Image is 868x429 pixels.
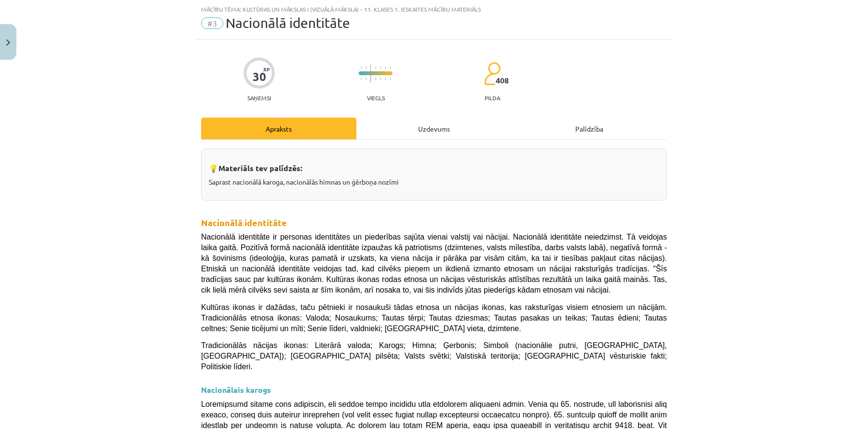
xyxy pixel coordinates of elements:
span: Nacionālā identitāte ir personas identitātes un piederības sajūta vienai valstij vai nācijai. Nac... [201,233,667,294]
img: icon-short-line-57e1e144782c952c97e751825c79c345078a6d821885a25fce030b3d8c18986b.svg [366,67,366,69]
p: Saprast nacionālā karoga, nacionālās himnas un ģērboņa nozīmi [209,177,659,187]
div: 30 [253,70,266,83]
p: pilda [485,94,500,101]
img: students-c634bb4e5e11cddfef0936a35e636f08e4e9abd3cc4e673bd6f9a4125e45ecb1.svg [484,62,501,86]
div: Mācību tēma: Kultūras un mākslas i (vizuālā māksla) - 11. klases 1. ieskaites mācību materiāls [201,6,667,13]
img: icon-close-lesson-0947bae3869378f0d4975bcd49f059093ad1ed9edebbc8119c70593378902aed.svg [6,40,10,46]
img: icon-short-line-57e1e144782c952c97e751825c79c345078a6d821885a25fce030b3d8c18986b.svg [390,67,391,69]
span: #3 [201,17,223,29]
img: icon-short-line-57e1e144782c952c97e751825c79c345078a6d821885a25fce030b3d8c18986b.svg [380,78,381,80]
img: icon-short-line-57e1e144782c952c97e751825c79c345078a6d821885a25fce030b3d8c18986b.svg [361,67,362,69]
img: icon-short-line-57e1e144782c952c97e751825c79c345078a6d821885a25fce030b3d8c18986b.svg [385,67,386,69]
span: 408 [496,76,509,85]
span: XP [263,67,270,72]
img: icon-short-line-57e1e144782c952c97e751825c79c345078a6d821885a25fce030b3d8c18986b.svg [375,67,376,69]
span: Nacionālā identitāte [226,15,350,31]
img: icon-short-line-57e1e144782c952c97e751825c79c345078a6d821885a25fce030b3d8c18986b.svg [380,67,381,69]
div: Palīdzība [512,118,667,139]
img: icon-short-line-57e1e144782c952c97e751825c79c345078a6d821885a25fce030b3d8c18986b.svg [385,78,386,80]
img: icon-short-line-57e1e144782c952c97e751825c79c345078a6d821885a25fce030b3d8c18986b.svg [366,78,366,80]
span: Tradicionālās nācijas ikonas: Literārā valoda; Karogs; Himna; Ģerbonis; Simboli (nacionālie putni... [201,341,667,371]
strong: Materiāls tev palīdzēs: [218,163,302,173]
strong: Nacionālā identitāte [201,217,287,228]
img: icon-short-line-57e1e144782c952c97e751825c79c345078a6d821885a25fce030b3d8c18986b.svg [390,78,391,80]
img: icon-short-line-57e1e144782c952c97e751825c79c345078a6d821885a25fce030b3d8c18986b.svg [361,78,362,80]
h3: 💡 [209,156,659,174]
img: icon-long-line-d9ea69661e0d244f92f715978eff75569469978d946b2353a9bb055b3ed8787d.svg [370,64,371,83]
img: icon-short-line-57e1e144782c952c97e751825c79c345078a6d821885a25fce030b3d8c18986b.svg [375,78,376,80]
p: Viegls [367,94,385,101]
div: Apraksts [201,118,356,139]
p: Saņemsi [244,94,275,101]
div: Uzdevums [356,118,512,139]
strong: Nacionālais karogs [201,385,271,395]
span: Kultūras ikonas ir dažādas, taču pētnieki ir nosaukuši tādas etnosa un nācijas ikonas, kas rakstu... [201,303,667,333]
